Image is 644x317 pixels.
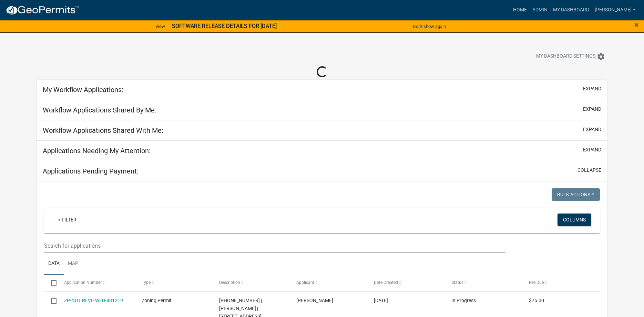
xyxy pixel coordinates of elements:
[552,188,600,201] button: Bulk Actions
[597,52,605,61] i: settings
[510,3,530,17] a: Home
[530,3,550,17] a: Admin
[44,239,505,253] input: Search for applications
[64,298,123,303] a: ZP-NOT REVIEWED-481219
[592,3,638,17] a: [PERSON_NAME]
[367,275,445,291] datatable-header-cell: Date Created
[142,280,151,285] span: Type
[43,106,156,114] h5: Workflow Applications Shared By Me:
[44,275,57,291] datatable-header-cell: Select
[374,280,398,285] span: Date Created
[550,3,592,17] a: My Dashboard
[558,214,591,226] button: Columns
[634,20,639,30] span: ×
[142,298,172,303] span: Zoning Permit
[153,21,168,32] a: View
[536,52,595,61] span: My Dashboard Settings
[212,275,290,291] datatable-header-cell: Description
[52,214,82,226] a: + Filter
[634,21,639,29] button: Close
[43,126,163,135] h5: Workflow Applications Shared With Me:
[43,147,151,155] h5: Applications Needing My Attention:
[374,298,388,303] span: 09/19/2025
[522,275,600,291] datatable-header-cell: Fee Due
[135,275,213,291] datatable-header-cell: Type
[445,275,522,291] datatable-header-cell: Status
[531,50,611,63] button: My Dashboard Settingssettings
[296,298,333,303] span: Joe Schmidt
[64,253,82,275] a: Map
[43,86,123,94] h5: My Workflow Applications:
[577,167,601,174] button: collapse
[44,253,64,275] a: Data
[219,280,240,285] span: Description
[64,280,102,285] span: Application Number
[172,23,277,29] strong: SOFTWARE RELEASE DETAILS FOR [DATE]
[43,167,139,175] h5: Applications Pending Payment:
[290,275,367,291] datatable-header-cell: Applicant
[583,146,601,153] button: expand
[583,126,601,133] button: expand
[529,280,544,285] span: Fee Due
[583,85,601,92] button: expand
[410,21,449,32] button: Don't show again
[529,298,544,303] span: $75.00
[451,280,463,285] span: Status
[296,280,314,285] span: Applicant
[451,298,476,303] span: In Progress
[58,275,135,291] datatable-header-cell: Application Number
[583,106,601,113] button: expand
